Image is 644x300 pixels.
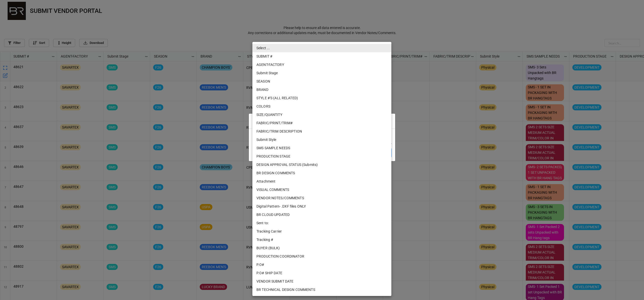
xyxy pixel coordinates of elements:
li: SIZE/QUANTITY [252,111,391,119]
li: Submit Stage [252,69,391,77]
li: BR TECHNICAL DESIGN COMMENTS [252,286,391,294]
li: Tracking # [252,236,391,244]
li: Digital Pattern- .DXF files ONLY [252,202,391,211]
li: P.O# [252,261,391,269]
li: FABRIC/TRIM DESCRIPTION [252,127,391,136]
li: BUYER (BULK) [252,244,391,252]
li: SMS SAMPLE NEEDS [252,144,391,152]
li: Submit Style [252,136,391,144]
li: AGENT-FACTORY [252,61,391,69]
li: Sent to: [252,219,391,227]
li: DESIGN APPROVAL STATUS (Submits) [252,161,391,169]
li: FABRIC/PRINT/TRIM# [252,119,391,127]
li: SUBMIT # [252,52,391,61]
li: STYLE #'S (ALL RELATED) [252,94,391,102]
li: Tracking Carrier [252,227,391,236]
li: Select ... [252,44,391,52]
li: PRODUCTION STAGE [252,152,391,161]
li: Attachment [252,177,391,186]
li: BR CLOUD UPDATED [252,211,391,219]
li: VENDOR NOTES/COMMENTS [252,194,391,202]
li: BRAND [252,86,391,94]
li: BR DESIGN COMMENTS [252,169,391,177]
li: VENDOR SUBMIT DATE [252,277,391,286]
li: PRODUCTION COORDINATOR [252,252,391,261]
li: COLORS [252,102,391,111]
li: VISUAL COMMENTS [252,186,391,194]
li: SEASON [252,77,391,86]
li: P.O# SHIP DATE [252,269,391,277]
